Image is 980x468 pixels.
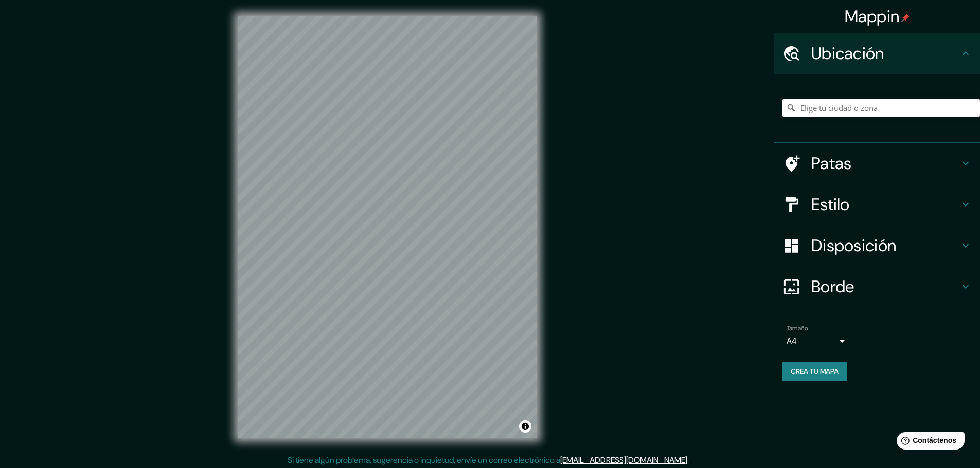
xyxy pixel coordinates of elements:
[689,454,690,465] font: .
[811,276,854,297] font: Borde
[774,266,980,307] div: Borde
[791,367,839,376] font: Crea tu mapa
[288,455,560,465] font: Si tiene algún problema, sugerencia o inquietud, envíe un correo electrónico a
[811,153,852,174] font: Patas
[519,420,531,433] button: Activar o desactivar atribución
[238,16,537,438] canvas: Mapa
[811,43,884,64] font: Ubicación
[811,235,896,256] font: Disposición
[782,362,847,381] button: Crea tu mapa
[774,33,980,74] div: Ubicación
[787,333,848,349] div: A4
[774,225,980,266] div: Disposición
[811,194,850,215] font: Estilo
[560,455,687,465] a: [EMAIL_ADDRESS][DOMAIN_NAME]
[787,324,808,332] font: Tamaño
[774,143,980,184] div: Patas
[687,455,689,465] font: .
[901,14,910,22] img: pin-icon.png
[690,454,692,465] font: .
[787,335,797,346] font: A4
[845,6,900,27] font: Mappin
[888,428,969,457] iframe: Lanzador de widgets de ayuda
[774,184,980,225] div: Estilo
[782,99,980,117] input: Elige tu ciudad o zona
